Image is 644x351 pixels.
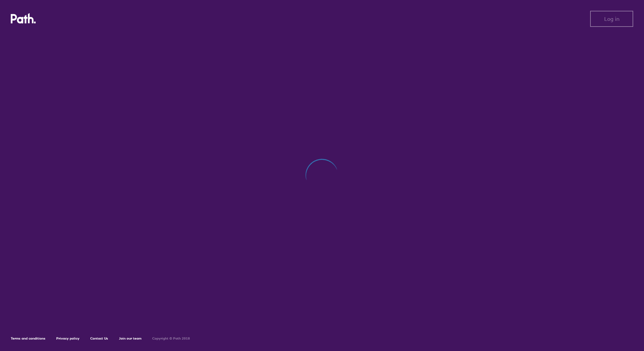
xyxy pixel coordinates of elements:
a: Privacy policy [56,336,79,341]
h6: Copyright © Path 2018 [152,337,190,341]
a: Join our team [119,336,141,341]
button: Log in [590,11,633,27]
span: Log in [604,16,619,22]
a: Contact Us [90,336,108,341]
a: Terms and conditions [11,336,45,341]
